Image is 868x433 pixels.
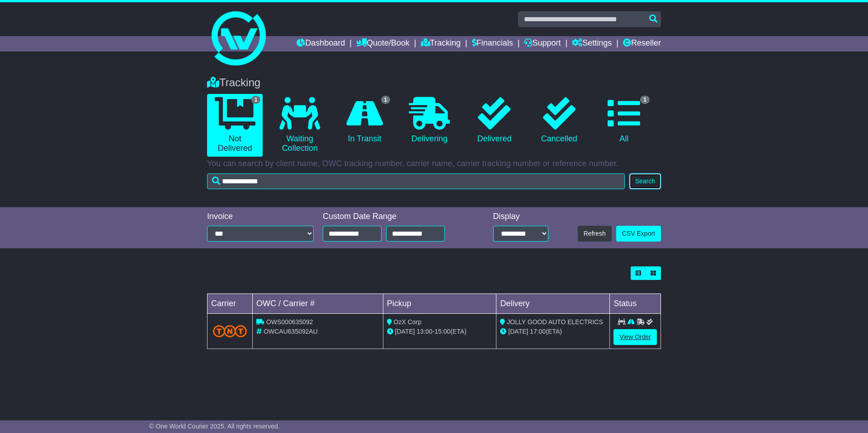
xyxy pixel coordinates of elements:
a: Delivered [467,94,522,147]
a: 1 Not Delivered [207,94,263,157]
span: JOLLY GOOD AUTO ELECTRICS [507,318,603,326]
a: Tracking [421,36,461,51]
a: Waiting Collection [272,94,327,157]
a: 1 All [596,94,652,147]
a: View Order [613,329,657,345]
a: Delivering [401,94,457,147]
td: Pickup [383,294,496,314]
span: OWS000635092 [266,318,313,326]
span: 1 [640,96,650,104]
div: Invoice [207,212,314,222]
span: 1 [381,96,391,104]
a: Dashboard [297,36,345,51]
div: Tracking [203,76,665,89]
div: - (ETA) [387,327,493,336]
a: Settings [572,36,612,51]
div: Custom Date Range [323,212,468,222]
a: Reseller [623,36,661,51]
img: TNT_Domestic.png [213,325,247,337]
a: CSV Export [616,226,661,242]
span: 13:00 [417,328,433,335]
p: You can search by client name, OWC tracking number, carrier name, carrier tracking number or refe... [207,159,661,169]
div: Display [493,212,548,222]
span: 17:00 [530,328,546,335]
td: Delivery [496,294,610,314]
span: OzX Corp [394,318,421,326]
td: Carrier [208,294,253,314]
td: OWC / Carrier # [253,294,383,314]
a: Cancelled [531,94,587,147]
button: Refresh [578,226,612,242]
a: Support [524,36,561,51]
a: Quote/Book [356,36,410,51]
a: 1 In Transit [337,94,392,147]
span: 15:00 [434,328,450,335]
td: Status [610,294,661,314]
span: 1 [251,96,261,104]
span: © One World Courier 2025. All rights reserved. [149,423,280,430]
div: (ETA) [500,327,606,336]
a: Financials [472,36,513,51]
span: OWCAU635092AU [264,328,318,335]
button: Search [629,173,661,189]
span: [DATE] [395,328,415,335]
span: [DATE] [508,328,528,335]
